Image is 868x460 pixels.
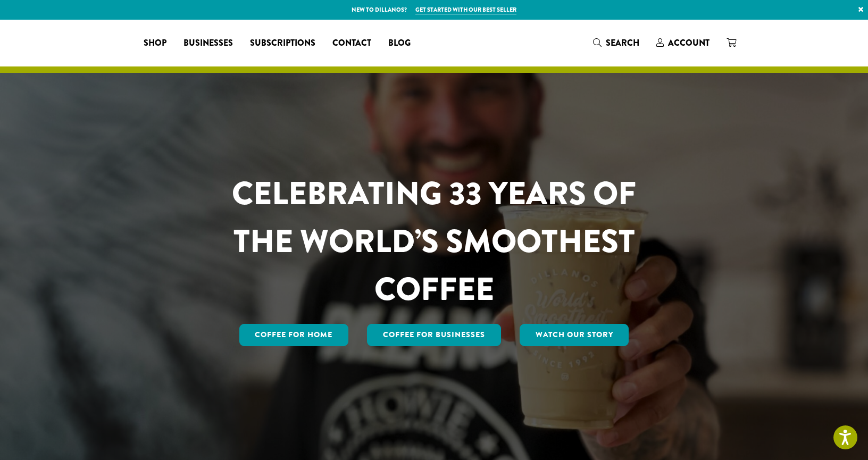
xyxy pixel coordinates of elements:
[183,37,233,50] span: Businesses
[239,324,349,346] a: Coffee for Home
[585,34,648,52] a: Search
[668,37,710,49] span: Account
[250,37,315,50] span: Subscriptions
[388,37,411,50] span: Blog
[520,324,629,346] a: Watch Our Story
[367,324,501,346] a: Coffee For Businesses
[415,5,516,14] a: Get started with our best seller
[332,37,371,50] span: Contact
[201,170,667,313] h1: CELEBRATING 33 YEARS OF THE WORLD’S SMOOTHEST COFFEE
[135,35,175,52] a: Shop
[144,37,166,50] span: Shop
[606,37,639,49] span: Search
